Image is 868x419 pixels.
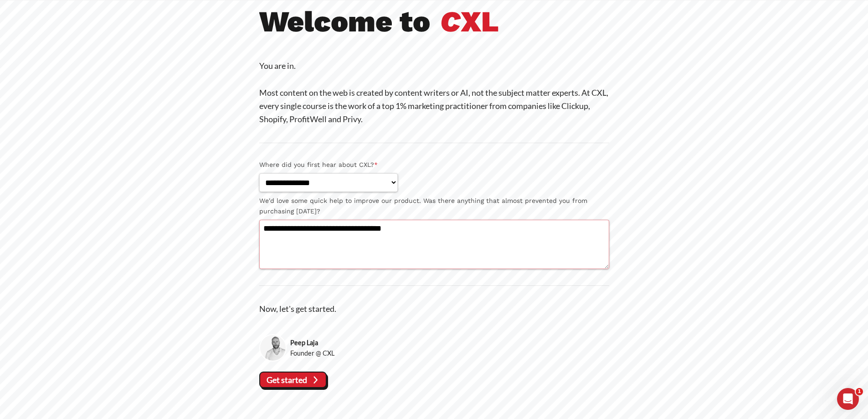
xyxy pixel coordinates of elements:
strong: Peep Laja [290,337,334,348]
label: Where did you first hear about CXL? [259,160,609,170]
span: Founder @ CXL [290,348,334,358]
vaadin-button: Get started [259,372,327,388]
p: Now, let's get started. [259,302,609,316]
label: We'd love some quick help to improve our product. Was there anything that almost prevented you fr... [259,196,609,217]
img: Peep Laja, Founder @ CXL [259,334,287,362]
b: XL [440,4,499,39]
iframe: Intercom live chat [837,388,859,410]
i: C [440,4,461,39]
b: Welcome to [259,4,430,39]
span: 1 [856,388,863,395]
p: You are in. Most content on the web is created by content writers or AI, not the subject matter e... [259,59,609,126]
